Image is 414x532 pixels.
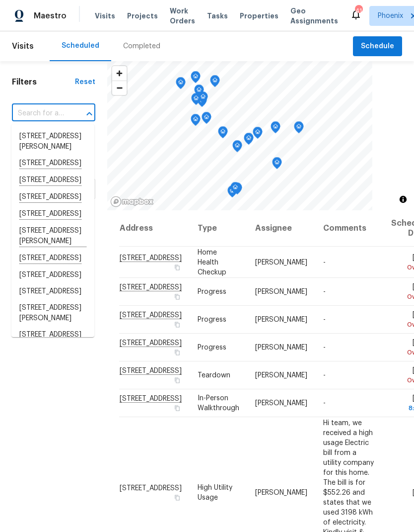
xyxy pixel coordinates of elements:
[173,493,182,502] button: Copy Address
[127,11,158,21] span: Projects
[198,484,232,501] span: High Utility Usage
[255,344,307,351] span: [PERSON_NAME]
[62,41,99,51] div: Scheduled
[323,372,326,379] span: -
[173,376,182,385] button: Copy Address
[294,121,304,137] div: Map marker
[255,316,307,323] span: [PERSON_NAME]
[323,316,326,323] span: -
[218,126,228,142] div: Map marker
[173,348,182,357] button: Copy Address
[11,267,94,283] li: [STREET_ADDRESS]
[255,288,307,295] span: [PERSON_NAME]
[207,12,228,19] span: Tasks
[170,6,195,26] span: Work Orders
[191,114,201,129] div: Map marker
[11,300,94,327] li: [STREET_ADDRESS][PERSON_NAME]
[355,6,362,16] div: 41
[378,11,403,21] span: Phoenix
[210,75,220,90] div: Map marker
[120,484,182,491] span: [STREET_ADDRESS]
[253,127,263,142] div: Map marker
[173,263,182,271] button: Copy Address
[323,400,326,407] span: -
[176,77,186,92] div: Map marker
[198,316,226,323] span: Progress
[361,40,394,53] span: Schedule
[173,292,182,301] button: Copy Address
[323,259,326,266] span: -
[95,11,115,21] span: Visits
[290,6,338,26] span: Geo Assignments
[173,404,182,413] button: Copy Address
[271,121,280,137] div: Map marker
[198,395,239,412] span: In-Person Walkthrough
[173,320,182,329] button: Copy Address
[119,210,190,247] th: Address
[112,66,127,81] button: Zoom in
[323,344,326,351] span: -
[12,35,34,57] span: Visits
[198,372,230,379] span: Teardown
[190,210,247,247] th: Type
[315,210,383,247] th: Comments
[397,193,409,205] button: Toggle attribution
[198,249,226,275] span: Home Health Checkup
[82,107,96,121] button: Close
[255,372,307,379] span: [PERSON_NAME]
[112,81,127,95] span: Zoom out
[11,327,94,354] li: [STREET_ADDRESS][PERSON_NAME]
[230,182,240,197] div: Map marker
[255,259,307,266] span: [PERSON_NAME]
[194,85,204,100] div: Map marker
[75,77,95,87] div: Reset
[247,210,315,247] th: Assignee
[110,196,154,207] a: Mapbox homepage
[240,11,278,21] span: Properties
[255,489,307,496] span: [PERSON_NAME]
[232,140,242,156] div: Map marker
[198,288,226,295] span: Progress
[123,41,160,51] div: Completed
[400,194,406,205] span: Toggle attribution
[227,185,237,201] div: Map marker
[255,400,307,407] span: [PERSON_NAME]
[323,288,326,295] span: -
[198,344,226,351] span: Progress
[272,157,282,173] div: Map marker
[11,283,94,300] li: [STREET_ADDRESS]
[11,128,94,155] li: [STREET_ADDRESS][PERSON_NAME]
[202,112,211,127] div: Map marker
[12,77,75,87] h1: Filters
[34,11,67,21] span: Maestro
[353,36,402,57] button: Schedule
[12,106,68,121] input: Search for an address...
[107,61,372,210] canvas: Map
[191,93,201,108] div: Map marker
[112,81,127,95] button: Zoom out
[191,71,201,87] div: Map marker
[244,133,254,148] div: Map marker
